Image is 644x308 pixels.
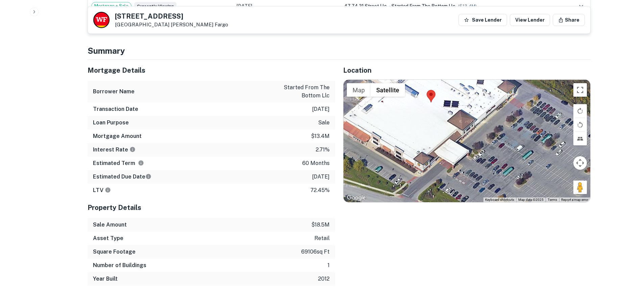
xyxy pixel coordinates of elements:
[115,22,228,28] p: [GEOGRAPHIC_DATA]
[93,221,127,229] h6: Sale Amount
[92,3,131,9] span: Mortgage + Sale
[485,197,514,202] button: Keyboard shortcuts
[93,234,123,242] h6: Asset Type
[458,14,507,26] button: Save Lender
[316,146,330,154] p: 2.71%
[345,193,367,202] a: Open this area in Google Maps (opens a new window)
[328,261,330,269] p: 1
[88,203,335,213] h5: Property Details
[312,173,330,181] p: [DATE]
[93,275,118,283] h6: Year Built
[344,2,558,10] div: →
[93,88,135,96] h6: Borrower Name
[171,22,228,27] a: [PERSON_NAME] Fargo
[269,84,330,100] p: started from the bottom llc
[301,248,330,256] p: 69106 sq ft
[391,3,455,9] span: started from the bottom llc
[347,83,371,97] button: Show street map
[458,4,477,9] span: ($ 13.4M )
[553,14,585,26] button: Share
[510,14,550,26] a: View Lender
[93,173,151,181] h6: Estimated Due Date
[318,119,330,127] p: sale
[88,45,591,57] h4: Summary
[610,254,644,286] iframe: Chat Widget
[129,146,136,152] svg: The interest rates displayed on the website are for informational purposes only and may be report...
[573,181,587,194] button: Drag Pegman onto the map to open Street View
[561,198,588,202] a: Report a map error
[93,132,142,140] h6: Mortgage Amount
[573,132,587,145] button: Tilt map
[138,160,144,166] svg: Term is based on a standard schedule for this type of loan.
[371,83,405,97] button: Show satellite imagery
[302,159,330,167] p: 60 months
[344,3,387,9] span: 47 74 21 street llc
[105,187,111,193] svg: LTVs displayed on the website are for informational purposes only and may be reported incorrectly...
[93,105,138,113] h6: Transaction Date
[314,234,330,242] p: retail
[93,146,136,154] h6: Interest Rate
[345,193,367,202] img: Google
[318,275,330,283] p: 2012
[312,105,330,113] p: [DATE]
[573,83,587,97] button: Toggle fullscreen view
[311,221,330,229] p: $18.5m
[548,198,557,202] a: Terms (opens in new tab)
[518,198,544,202] span: Map data ©2025
[93,248,136,256] h6: Square Footage
[115,13,228,20] h5: [STREET_ADDRESS]
[88,65,335,75] h5: Mortgage Details
[93,261,146,269] h6: Number of Buildings
[311,132,330,140] p: $13.4m
[93,186,111,194] h6: LTV
[145,173,151,180] svg: Estimate is based on a standard schedule for this type of loan.
[93,119,129,127] h6: Loan Purpose
[573,156,587,170] button: Map camera controls
[575,0,587,12] button: expand row
[310,186,330,194] p: 72.45%
[134,2,176,10] span: Currently viewing
[343,65,591,75] h5: Location
[573,118,587,132] button: Rotate map counterclockwise
[93,159,144,167] h6: Estimated Term
[573,104,587,118] button: Rotate map clockwise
